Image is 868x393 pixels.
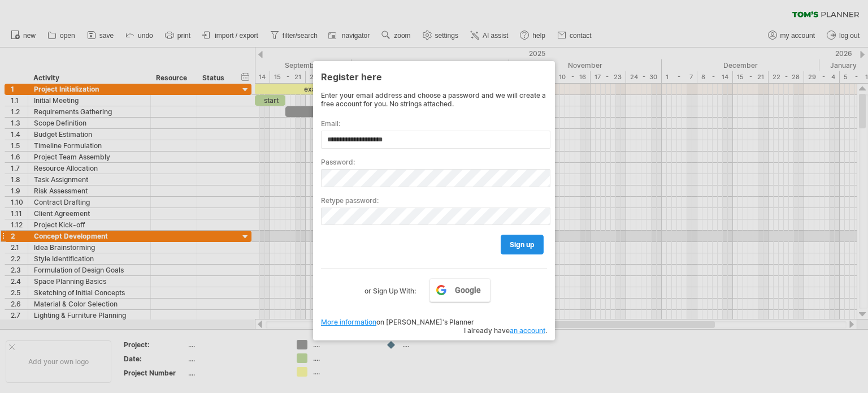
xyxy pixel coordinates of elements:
span: on [PERSON_NAME]'s Planner [321,318,474,326]
span: I already have . [464,326,547,335]
label: Email: [321,119,547,128]
a: an account [510,326,545,335]
label: or Sign Up With: [364,278,416,297]
span: Google [455,286,481,295]
a: Google [429,278,491,302]
a: sign up [501,235,544,254]
div: Register here [321,66,547,87]
label: Retype password: [321,196,547,205]
a: More information [321,318,376,326]
label: Password: [321,158,547,166]
div: Enter your email address and choose a password and we will create a free account for you. No stri... [321,91,547,108]
span: sign up [510,240,535,249]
